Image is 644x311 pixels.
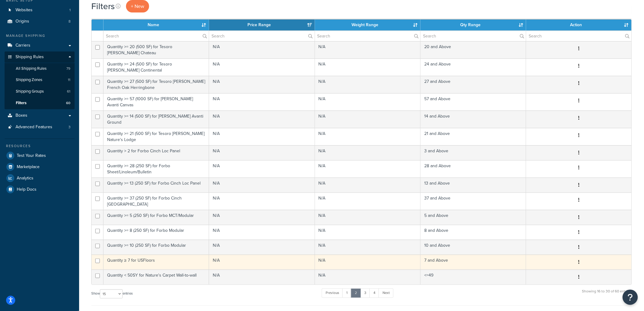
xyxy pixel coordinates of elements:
td: 14 and Above [421,111,526,128]
td: N/A [209,210,315,225]
td: 7 and Above [421,255,526,270]
span: Analytics [17,176,33,181]
li: Websites [5,5,75,16]
td: N/A [315,178,421,193]
td: N/A [209,145,315,160]
a: Test Your Rates [5,150,75,161]
span: 60 [66,101,70,106]
span: 3 [68,125,71,130]
td: <=49 [421,270,526,284]
td: Quantity > 2 for Forbo Cinch Loc Panel [103,145,209,160]
td: Quantity ≥ 7 for USFloors [103,255,209,270]
td: N/A [209,255,315,270]
h1: Filters [91,0,115,12]
td: N/A [315,128,421,145]
span: Filters [16,101,26,106]
a: 2 [351,288,361,298]
td: N/A [315,270,421,284]
li: Boxes [5,110,75,121]
span: 61 [67,89,70,94]
div: Manage Shipping [5,33,75,38]
li: Advanced Features [5,122,75,133]
span: Shipping Zones [16,77,42,83]
td: N/A [315,41,421,58]
span: Marketplace [17,164,40,170]
td: N/A [209,41,315,58]
td: N/A [315,255,421,270]
li: Origins [5,16,75,27]
span: Websites [16,8,33,13]
td: Quantity >= 10 (250 SF) for Forbo Modular [103,240,209,255]
td: 8 and Above [421,225,526,240]
td: N/A [315,210,421,225]
a: Shipping Zones 11 [5,74,75,86]
td: N/A [315,193,421,210]
li: All Shipping Rules [5,63,75,74]
td: 37 and Above [421,193,526,210]
td: N/A [209,240,315,255]
a: 4 [369,288,379,298]
input: Search [103,31,209,41]
td: N/A [209,76,315,93]
input: Search [421,31,526,41]
td: Quantity < 50SY for Nature's Carpet Wall-to-wall [103,270,209,284]
span: Origins [16,19,29,24]
span: Shipping Rules [16,55,44,60]
span: 11 [68,77,70,83]
td: N/A [209,93,315,111]
th: Qty Range: activate to sort column ascending [421,19,526,30]
th: Action: activate to sort column ascending [526,19,632,30]
td: N/A [209,270,315,284]
td: N/A [209,128,315,145]
span: Boxes [16,113,27,118]
a: Origins 8 [5,16,75,27]
td: N/A [209,160,315,178]
td: 57 and Above [421,93,526,111]
td: N/A [315,111,421,128]
td: N/A [315,76,421,93]
span: 1 [69,8,71,13]
th: Price Range: activate to sort column ascending [209,19,315,30]
select: Showentries [100,289,123,299]
span: Advanced Features [16,125,52,130]
a: 3 [360,288,370,298]
th: Weight Range: activate to sort column ascending [315,19,421,30]
a: 1 [342,288,352,298]
td: N/A [209,111,315,128]
li: Shipping Groups [5,86,75,97]
a: Carriers [5,40,75,51]
td: 20 and Above [421,41,526,58]
li: Filters [5,97,75,109]
span: 79 [66,66,70,71]
input: Search [526,31,632,41]
a: Advanced Features 3 [5,122,75,133]
li: Help Docs [5,184,75,195]
td: Quantity >= 37 (250 SF) for Forbo Cinch [GEOGRAPHIC_DATA] [103,193,209,210]
a: Marketplace [5,161,75,172]
td: N/A [315,160,421,178]
a: Previous [322,288,343,298]
a: Filters 60 [5,97,75,109]
td: 13 and Above [421,178,526,193]
a: Analytics [5,173,75,184]
td: Quantity >= 5 (250 SF) for Forbo MCT/Modular [103,210,209,225]
a: Shipping Groups 61 [5,86,75,97]
td: Quantity >= 8 (250 SF) for Forbo Modular [103,225,209,240]
td: 5 and Above [421,210,526,225]
a: All Shipping Rules 79 [5,63,75,74]
td: 3 and Above [421,145,526,160]
td: Quantity >= 57 (1000 SF) for [PERSON_NAME] Avanti Canvas [103,93,209,111]
td: N/A [209,58,315,76]
td: N/A [315,225,421,240]
td: Quantity >= 24 (500 SF) for Tesoro [PERSON_NAME] Continental [103,58,209,76]
td: N/A [315,58,421,76]
input: Search [315,31,420,41]
td: Quantity >= 14 (500 SF) for [PERSON_NAME] Avanti Ground [103,111,209,128]
span: Shipping Groups [16,89,44,94]
td: N/A [315,93,421,111]
span: All Shipping Rules [16,66,47,71]
li: Shipping Rules [5,51,75,109]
